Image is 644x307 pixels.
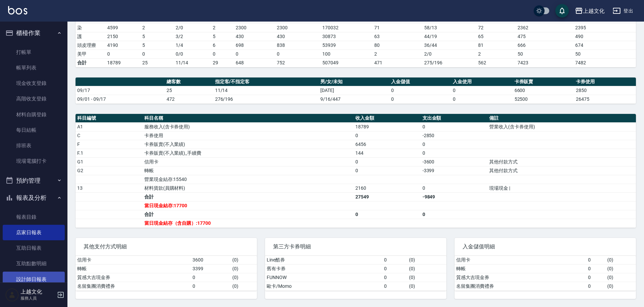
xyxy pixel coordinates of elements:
[143,201,354,210] td: 當日現金結存:17700
[273,243,438,250] span: 第三方卡券明細
[382,264,408,273] td: 0
[422,41,476,50] td: 36 / 44
[106,58,141,67] td: 18789
[382,256,408,265] td: 0
[407,273,446,282] td: ( 0 )
[516,32,574,41] td: 475
[275,50,321,58] td: 0
[143,157,354,166] td: 信用卡
[76,23,106,32] td: 染
[143,140,354,149] td: 卡券販賣(不入業績)
[610,5,636,17] button: 登出
[3,189,65,207] button: 報表及分析
[421,149,488,157] td: 0
[572,4,607,18] button: 上越文化
[76,41,106,50] td: 頭皮理療
[319,95,389,103] td: 9/16/447
[422,50,476,58] td: 2 / 0
[174,50,211,58] td: 0 / 0
[3,209,65,225] a: 報表目錄
[321,50,372,58] td: 100
[143,149,354,157] td: 卡券販賣(不入業績)_手續費
[574,78,636,86] th: 卡券使用
[373,23,422,32] td: 71
[421,122,488,131] td: 0
[275,58,321,67] td: 752
[76,282,191,290] td: 名留集團消費禮券
[231,273,257,282] td: ( 0 )
[76,149,143,157] td: F.1
[76,122,143,131] td: A1
[586,264,606,273] td: 0
[231,264,257,273] td: ( 0 )
[234,23,275,32] td: 2300
[143,184,354,192] td: 材料貨款(員購材料)
[407,256,446,265] td: ( 0 )
[76,166,143,175] td: G2
[76,184,143,192] td: 13
[586,273,606,282] td: 0
[234,58,275,67] td: 648
[421,210,488,219] td: 0
[106,50,141,58] td: 0
[211,23,234,32] td: 2
[21,295,55,301] p: 服務人員
[354,131,421,140] td: 0
[165,78,213,86] th: 總客數
[354,210,421,219] td: 0
[76,114,636,228] table: a dense table
[516,58,574,67] td: 7423
[76,86,165,95] td: 09/17
[213,78,319,86] th: 指定客/不指定客
[382,282,408,290] td: 0
[143,114,354,123] th: 科目名稱
[407,282,446,290] td: ( 0 )
[583,7,605,15] div: 上越文化
[3,24,65,42] button: 櫃檯作業
[213,95,319,103] td: 276/196
[455,264,586,273] td: 轉帳
[488,157,636,166] td: 其他付款方式
[191,256,231,265] td: 3600
[319,78,389,86] th: 男/女/未知
[143,192,354,201] td: 合計
[3,240,65,256] a: 互助日報表
[574,32,636,41] td: 490
[574,23,636,32] td: 2395
[174,23,211,32] td: 2 / 0
[21,288,55,295] h5: 上越文化
[3,60,65,75] a: 帳單列表
[3,172,65,189] button: 預約管理
[3,75,65,91] a: 現金收支登錄
[606,264,636,273] td: ( 0 )
[191,273,231,282] td: 0
[354,122,421,131] td: 18789
[265,256,446,291] table: a dense table
[321,41,372,50] td: 53939
[455,282,586,290] td: 名留集團消費禮券
[3,107,65,122] a: 材料自購登錄
[354,114,421,123] th: 收入金額
[211,32,234,41] td: 5
[76,131,143,140] td: C
[174,41,211,50] td: 1 / 4
[106,41,141,50] td: 4190
[76,58,106,67] td: 合計
[513,95,575,103] td: 52500
[141,41,174,50] td: 5
[513,78,575,86] th: 卡券販賣
[421,157,488,166] td: -3600
[275,23,321,32] td: 2300
[488,184,636,192] td: 現場現金 |
[389,78,451,86] th: 入金儲值
[421,184,488,192] td: 0
[354,149,421,157] td: 144
[165,86,213,95] td: 25
[516,50,574,58] td: 50
[586,282,606,290] td: 0
[3,122,65,138] a: 每日結帳
[234,32,275,41] td: 430
[76,50,106,58] td: 美甲
[455,256,586,265] td: 信用卡
[174,32,211,41] td: 3 / 2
